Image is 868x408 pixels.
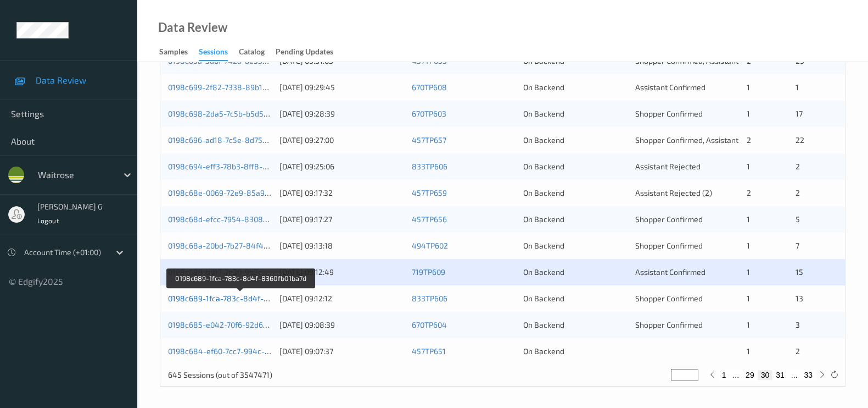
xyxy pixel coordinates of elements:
[412,162,447,171] a: 833TP606
[747,267,750,277] span: 1
[796,241,799,250] span: 7
[412,320,447,329] a: 670TP604
[279,240,404,251] div: [DATE] 09:13:18
[279,82,404,93] div: [DATE] 09:29:45
[747,135,751,145] span: 2
[796,82,799,92] span: 1
[758,370,773,380] button: 30
[747,346,750,356] span: 1
[168,135,316,145] a: 0198c696-ad18-7c5e-8d75-512d0a338fb0
[523,188,627,199] div: On Backend
[412,214,447,224] a: 457TP656
[168,109,316,118] a: 0198c698-2da5-7c5b-b5d5-13dbbf8f5e8b
[635,162,701,171] span: Assistant Rejected
[796,188,800,197] span: 2
[168,82,313,92] a: 0198c699-2f82-7338-89b1-f9c213ac55ef
[279,214,404,225] div: [DATE] 09:17:27
[523,319,627,330] div: On Backend
[168,346,316,356] a: 0198c684-ef60-7cc7-994c-a879a31de547
[800,370,816,380] button: 33
[412,294,447,303] a: 833TP606
[523,214,627,225] div: On Backend
[635,135,771,145] span: Shopper Confirmed, Assistant Rejected
[523,135,627,146] div: On Backend
[523,240,627,251] div: On Backend
[635,214,703,224] span: Shopper Confirmed
[159,45,199,60] a: Samples
[796,214,800,224] span: 5
[279,346,404,357] div: [DATE] 09:07:37
[796,109,803,118] span: 17
[747,188,751,197] span: 2
[168,162,316,171] a: 0198c694-eff3-78b3-8ff8-d864b8309c95
[412,82,447,92] a: 670TP608
[635,82,705,92] span: Assistant Confirmed
[796,320,800,329] span: 3
[276,45,344,60] a: Pending Updates
[168,241,316,250] a: 0198c68a-20bd-7b27-84f4-1df1258b239a
[279,108,404,119] div: [DATE] 09:28:39
[729,370,742,380] button: ...
[412,109,446,118] a: 670TP603
[168,56,319,65] a: 0198c69a-5d0f-742a-be53-2a8a28481c25
[635,241,703,250] span: Shopper Confirmed
[635,109,703,118] span: Shopper Confirmed
[412,135,446,145] a: 457TP657
[168,267,314,277] a: 0198c689-b017-7b20-9b3c-312a6681f314
[412,267,445,277] a: 719TP609
[199,46,228,61] div: Sessions
[279,135,404,146] div: [DATE] 09:27:00
[635,188,712,197] span: Assistant Rejected (2)
[168,188,317,197] a: 0198c68e-0069-72e9-85a9-dd65a6ce9faf
[742,370,758,380] button: 29
[168,214,318,224] a: 0198c68d-efcc-7954-8308-cb279b705b8a
[279,188,404,199] div: [DATE] 09:17:32
[158,22,227,33] div: Data Review
[747,214,750,224] span: 1
[747,82,750,92] span: 1
[168,294,313,303] a: 0198c689-1fca-783c-8d4f-8360fb01ba7d
[279,293,404,304] div: [DATE] 09:12:12
[523,82,627,93] div: On Backend
[523,161,627,172] div: On Backend
[159,46,188,60] div: Samples
[788,370,801,380] button: ...
[412,56,447,65] a: 457TP655
[747,56,751,65] span: 2
[772,370,788,380] button: 31
[412,346,446,356] a: 457TP651
[747,109,750,118] span: 1
[747,320,750,329] span: 1
[279,161,404,172] div: [DATE] 09:25:06
[279,267,404,278] div: [DATE] 09:12:49
[747,162,750,171] span: 1
[523,293,627,304] div: On Backend
[635,294,703,303] span: Shopper Confirmed
[796,294,803,303] span: 13
[796,267,803,277] span: 15
[523,346,627,357] div: On Backend
[168,370,272,381] p: 645 Sessions (out of 3547471)
[199,45,239,61] a: Sessions
[635,56,771,65] span: Shopper Confirmed, Assistant Rejected
[719,370,730,380] button: 1
[796,346,800,356] span: 2
[239,45,276,60] a: Catalog
[796,162,800,171] span: 2
[276,46,333,60] div: Pending Updates
[412,241,448,250] a: 494TP602
[747,241,750,250] span: 1
[796,56,804,65] span: 29
[523,267,627,278] div: On Backend
[523,108,627,119] div: On Backend
[279,319,404,330] div: [DATE] 09:08:39
[168,320,315,329] a: 0198c685-e042-70f6-92d6-dd3c8faad6cf
[747,294,750,303] span: 1
[239,46,265,60] div: Catalog
[635,320,703,329] span: Shopper Confirmed
[635,267,705,277] span: Assistant Confirmed
[412,188,447,197] a: 457TP659
[796,135,804,145] span: 22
